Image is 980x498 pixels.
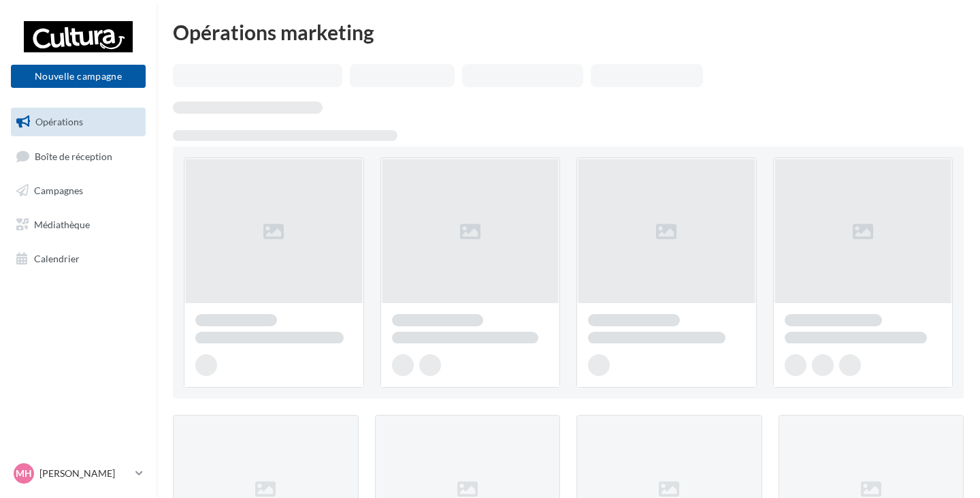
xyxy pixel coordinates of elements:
[8,142,148,171] a: Boîte de réception
[34,219,90,230] span: Médiathèque
[34,252,80,264] span: Calendrier
[35,150,112,161] span: Boîte de réception
[35,116,83,127] span: Opérations
[39,467,130,480] p: [PERSON_NAME]
[11,65,146,88] button: Nouvelle campagne
[8,176,148,205] a: Campagnes
[34,185,83,196] span: Campagnes
[8,108,148,136] a: Opérations
[11,461,146,486] a: MH [PERSON_NAME]
[16,467,32,480] span: MH
[173,22,964,42] div: Opérations marketing
[8,245,148,273] a: Calendrier
[8,211,148,239] a: Médiathèque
